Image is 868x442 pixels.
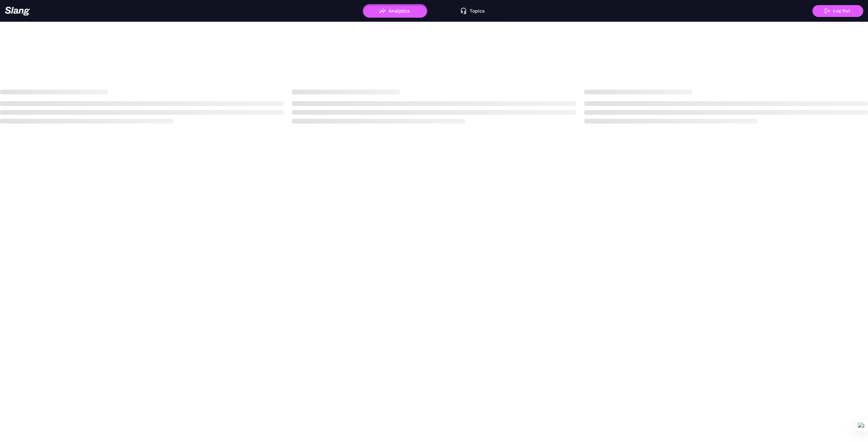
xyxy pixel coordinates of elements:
button: Topics [441,4,505,18]
a: Analytics [363,8,427,13]
button: Log Out [812,5,863,17]
img: 623511267c55cb56e2f2a487_logo2.png [5,6,30,16]
button: Analytics [363,4,427,18]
